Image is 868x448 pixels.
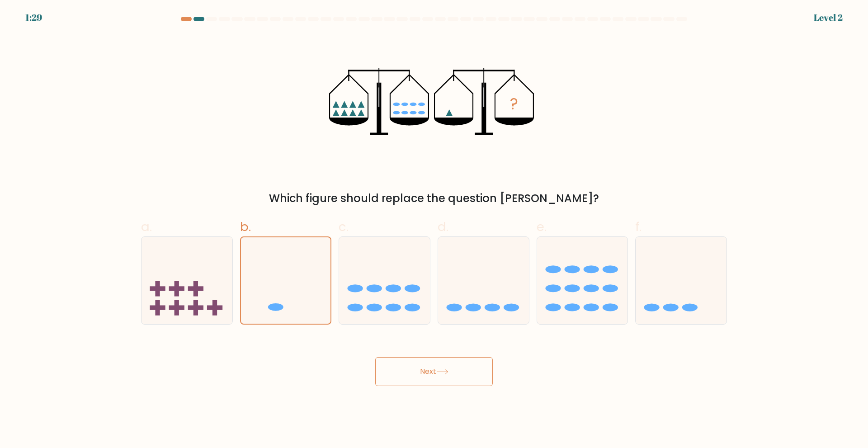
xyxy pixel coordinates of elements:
span: e. [537,218,547,236]
span: f. [635,218,642,236]
div: Which figure should replace the question [PERSON_NAME]? [146,190,722,207]
div: Level 2 [814,11,843,24]
span: a. [141,218,152,236]
span: c. [339,218,349,236]
div: 1:29 [25,11,42,24]
span: d. [438,218,448,236]
span: b. [240,218,251,236]
button: Next [375,357,493,386]
tspan: ? [510,93,518,115]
